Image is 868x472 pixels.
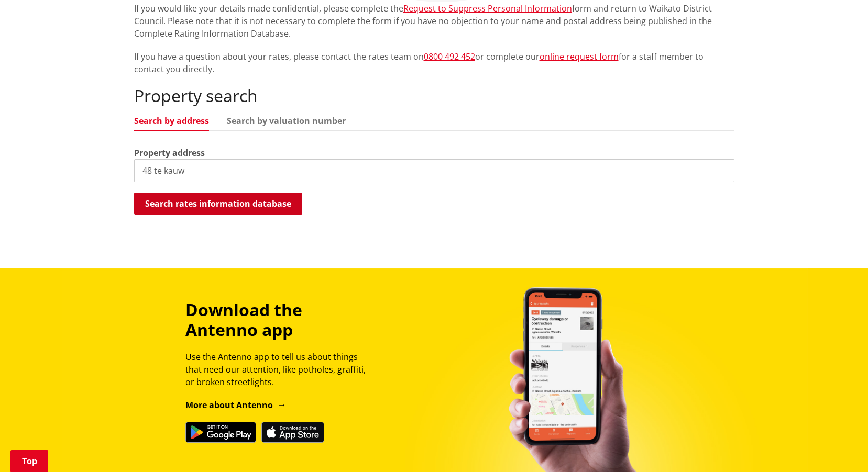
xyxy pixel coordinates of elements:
img: Get it on Google Play [185,422,256,443]
img: Download on the App Store [261,422,324,443]
a: More about Antenno [185,399,287,411]
a: Request to Suppress Personal Information [403,3,572,14]
a: 0800 492 452 [424,51,475,62]
p: Use the Antenno app to tell us about things that need our attention, like potholes, graffiti, or ... [185,351,375,388]
h2: Property search [134,86,734,106]
h3: Download the Antenno app [185,300,375,340]
input: e.g. Duke Street NGARUAWAHIA [134,159,734,182]
a: online request form [540,51,619,62]
p: If you would like your details made confidential, please complete the form and return to Waikato ... [134,2,734,40]
p: If you have a question about your rates, please contact the rates team on or complete our for a s... [134,50,734,75]
iframe: Messenger Launcher [820,428,858,466]
a: Search by valuation number [227,117,346,125]
button: Search rates information database [134,193,302,215]
a: Search by address [134,117,209,125]
a: Top [10,450,48,472]
label: Property address [134,147,205,159]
